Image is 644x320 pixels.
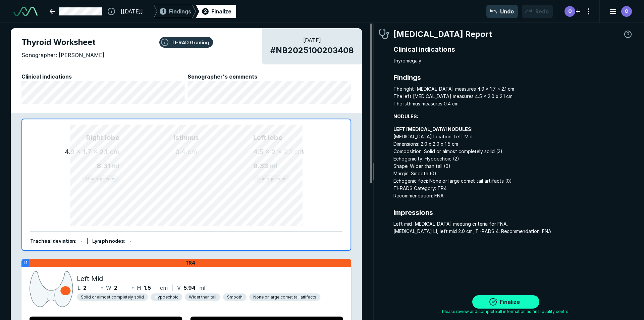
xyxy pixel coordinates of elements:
[92,238,125,244] span: Lymph nodes :
[253,133,334,143] span: Left lobe
[162,8,164,15] span: 1
[87,238,88,245] div: |
[568,8,572,15] span: O
[172,284,174,291] span: |
[169,7,191,15] span: Findings
[393,85,633,107] span: The right [MEDICAL_DATA] measures 4.9 x 1.7 x 2.1 cm The left [MEDICAL_DATA] measures 4.5 x 2.0 x...
[257,176,286,182] span: Homogeneous
[38,133,119,143] span: Right lobe
[196,5,236,18] div: 2Finalize
[80,238,83,245] div: -
[270,36,354,44] span: [DATE]
[605,5,633,18] button: avatar-name
[81,294,144,300] span: Solid or almost completely solid
[30,270,73,309] img: 7y1o00AAAAGSURBVAMAPrhCa3X03gMAAAAASUVORK5CYII=
[160,284,168,292] span: cm
[393,208,633,218] span: Impressions
[393,57,633,64] span: thyromegaly
[154,5,196,18] div: 1Findings
[110,148,119,156] span: cm
[21,36,351,48] span: Thyroid Worksheet
[294,148,304,156] span: cm
[129,238,131,244] span: -
[137,284,141,292] span: H
[393,73,633,83] span: Findings
[23,260,28,265] strong: L1
[472,295,539,309] button: Finalize
[83,284,87,292] span: 2
[187,73,351,81] span: Sonographer's comments
[393,126,473,132] strong: LEFT [MEDICAL_DATA] NODULES:
[565,6,575,17] div: avatar-name
[185,260,196,266] span: TR4
[189,294,216,300] span: Wider than tall
[204,8,207,15] span: 2
[21,51,104,59] span: Sonographer: [PERSON_NAME]
[253,148,292,156] span: 4.5 x 2 x 2.1
[393,28,492,40] span: [MEDICAL_DATA] Report
[144,284,151,292] span: 1.5
[97,162,110,170] span: 8.31
[187,148,197,156] span: cm
[393,220,633,235] span: Left mid [MEDICAL_DATA] meeting criteria for FNA. [MEDICAL_DATA] L1, left mid 2.0 cm, TI-RADS 4. ...
[442,309,570,315] span: Please review and complete all information as final quality control
[77,284,80,292] span: L
[393,113,418,119] strong: NODULES:
[13,7,38,16] img: See-Mode Logo
[621,6,632,17] div: avatar-name
[393,126,633,199] span: [MEDICAL_DATA] location: Left Mid Dimensions: 2.0 x 2.0 x 1.5 cm Composition: Solid or almost com...
[114,284,117,292] span: 2
[183,284,196,292] span: 5.94
[393,44,633,54] span: Clinical indications
[77,274,103,284] span: Left Mid
[177,284,181,292] span: V
[211,7,231,15] div: Finalize
[270,162,277,170] span: ml
[253,294,316,300] span: None or large comet tail artifacts
[175,148,185,156] span: 0.4
[625,8,629,15] span: O
[227,294,243,300] span: Smooth
[159,37,213,48] button: TI-RAD Grading
[21,73,185,81] span: Clinical indications
[11,4,40,19] a: See-Mode Logo
[119,133,253,143] span: Isthmus
[270,44,354,56] span: # NB2025100203408
[121,7,143,15] span: [[DATE]]
[522,5,553,18] button: Redo
[65,148,108,156] span: 4.9 x 1.7 x 2.1
[155,294,178,300] span: Hypoechoic
[106,284,111,292] span: W
[112,162,119,170] span: ml
[253,162,268,170] span: 9.33
[486,5,518,18] button: Undo
[86,176,115,182] span: Homogeneous
[30,238,77,244] span: Tracheal deviation :
[199,284,205,292] span: ml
